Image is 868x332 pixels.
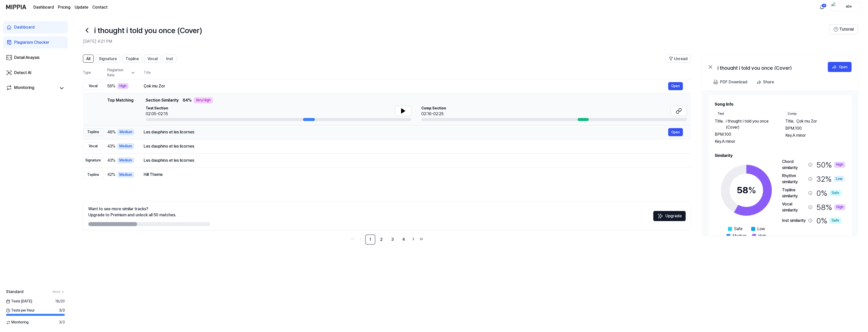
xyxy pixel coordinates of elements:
span: Medium [732,233,747,239]
div: Plagiarism Checker [14,39,49,45]
span: All [86,56,90,62]
div: Key. A minor [785,132,846,138]
div: Safe [830,190,841,196]
div: Medium [117,143,134,149]
h2: [DATE] 4:21 PM [83,38,829,44]
span: Topline [125,56,139,62]
h2: Similarity [715,153,845,159]
div: Rhythm similarity [782,173,806,185]
h1: i thought i told you once (Cover) [94,25,202,36]
a: More [53,290,65,294]
h2: Song Info [715,101,845,107]
div: Inst similarity [782,218,806,224]
span: Vocal [147,56,158,62]
div: 4 [821,4,827,8]
img: PDF Download [713,80,718,84]
a: SparklesUpgrade [653,215,686,220]
img: profile [831,2,837,12]
span: 46 % [107,129,116,135]
div: Detail Anaysis [14,55,39,61]
div: Low [834,176,844,182]
button: Open [668,82,683,90]
a: Open [828,62,852,72]
button: profileabe [830,3,862,11]
span: 43 % [107,157,115,163]
th: Title [144,67,691,79]
span: i thought i told you once (Cover) [726,118,775,130]
span: Tests per Hour [6,308,35,313]
div: Topline [83,171,103,179]
div: 32 % [816,173,844,185]
div: abe [839,4,859,10]
span: Monitoring [6,320,29,325]
button: Unread [666,55,691,63]
span: Test Section [146,106,168,111]
div: Detect AI [14,70,31,76]
button: Open [668,128,683,136]
span: High [758,233,766,239]
a: Detail Anaysis [3,52,68,64]
div: PDF Download [720,79,747,85]
a: Go to first page [349,235,356,243]
div: Topline similarity [782,187,806,199]
a: Detect AI [3,67,68,79]
a: Go to next page [410,235,417,243]
div: 0 % [816,215,841,226]
div: 02:16-02:25 [421,111,446,117]
a: Go to previous page [357,235,364,243]
span: Title . [785,118,794,124]
span: 3 / 3 [59,320,65,325]
div: Les dauphins et les licornes [144,129,668,135]
a: Contact [92,4,107,10]
span: Unread [674,56,688,62]
img: Sparkles [657,213,663,219]
a: Monitoring [6,85,57,92]
img: 알림 [819,4,825,10]
th: Type [83,67,103,79]
a: 1 [365,234,375,245]
a: Dashboard [33,4,54,10]
div: Top Matching [107,97,134,121]
div: Medium [117,172,134,178]
div: Vocal [83,82,103,90]
button: Share [754,77,778,87]
div: Very High [194,97,213,103]
div: Medium [118,129,134,135]
div: 0 % [816,187,841,199]
div: Çok mu Zor [144,83,668,89]
span: % [748,185,756,196]
div: High [117,83,128,89]
a: Plagiarism Checker [3,36,68,49]
span: 3 / 3 [59,308,65,313]
span: 64 % [183,97,192,103]
span: Comp Section [421,106,446,111]
div: Monitoring [14,85,34,92]
a: 3 [387,234,398,245]
a: 2 [376,234,386,245]
a: Update [75,4,88,10]
span: Standard [6,289,24,295]
div: Key. A minor [715,138,775,145]
div: 58 [737,183,756,197]
span: Çok mu Zor [796,118,817,124]
div: 58 % [816,201,845,213]
span: Safe [734,226,743,232]
div: Hill Theme [144,172,683,178]
button: 알림4 [818,3,826,11]
button: Pricing [58,4,71,10]
span: Title . [715,118,724,130]
button: Signature [96,55,120,63]
span: Inst [166,56,173,62]
div: Safe [830,218,841,224]
a: Dashboard [3,21,68,33]
button: PDF Download [712,77,748,87]
div: Chord similarity [782,159,806,171]
div: 02:05-02:15 [146,111,168,117]
div: Vocal [83,143,103,150]
div: High [834,204,845,210]
span: 58 % [107,83,115,89]
span: 42 % [107,172,115,178]
div: Comp [785,111,799,116]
